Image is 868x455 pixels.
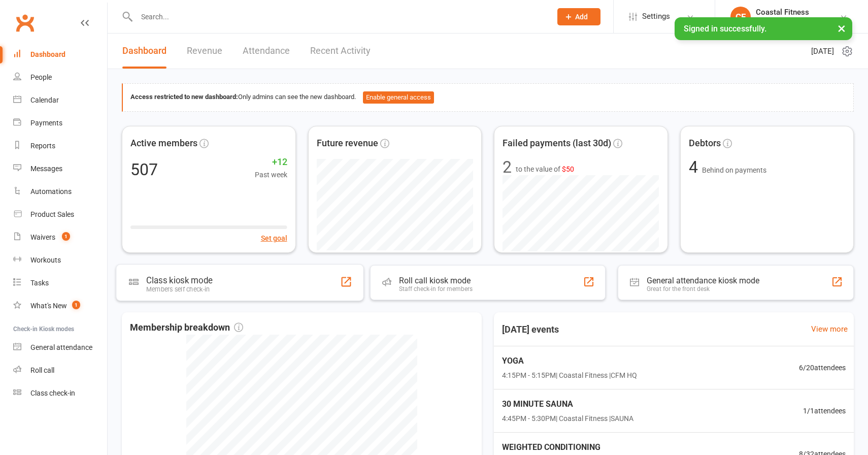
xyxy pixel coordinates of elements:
[13,226,107,249] a: Waivers 1
[502,370,637,381] span: 4:15PM - 5:15PM | Coastal Fitness | CFM HQ
[363,91,434,104] button: Enable general access
[702,166,766,174] span: Behind on payments
[62,232,70,241] span: 1
[30,233,55,241] div: Waivers
[30,389,75,397] div: Class check-in
[502,441,637,454] span: WEIGHTED CONDITIONING
[130,91,846,104] div: Only admins can see the new dashboard.
[756,8,840,17] div: Coastal Fitness
[12,10,38,36] a: Clubworx
[13,382,107,405] a: Class kiosk mode
[13,89,107,112] a: Calendar
[557,8,600,25] button: Add
[243,34,290,69] a: Attendance
[310,34,371,69] a: Recent Activity
[803,405,846,416] span: 1 / 1 attendees
[13,295,107,317] a: What's New1
[689,157,702,177] span: 4
[72,301,80,309] span: 1
[261,233,287,244] button: Set goal
[730,7,751,27] div: CF
[122,34,166,69] a: Dashboard
[30,366,54,374] div: Roll call
[146,285,212,293] div: Members self check-in
[756,17,840,26] div: Coastal Fitness Movement
[130,93,238,101] strong: Access restricted to new dashboard:
[13,66,107,89] a: People
[30,73,52,81] div: People
[13,249,107,272] a: Workouts
[30,302,67,310] div: What's New
[30,256,61,264] div: Workouts
[130,161,158,178] div: 507
[30,343,92,351] div: General attendance
[133,10,544,24] input: Search...
[13,112,107,135] a: Payments
[502,398,633,411] span: 30 MINUTE SAUNA
[13,272,107,295] a: Tasks
[502,354,637,368] span: YOGA
[30,50,65,58] div: Dashboard
[30,279,49,287] div: Tasks
[575,13,588,21] span: Add
[317,136,378,151] span: Future revenue
[30,210,74,218] div: Product Sales
[30,187,72,196] div: Automations
[399,285,473,292] div: Staff check-in for members
[811,45,834,57] span: [DATE]
[811,323,848,335] a: View more
[13,203,107,226] a: Product Sales
[503,136,611,151] span: Failed payments (last 30d)
[30,119,62,127] div: Payments
[503,159,512,175] div: 2
[13,43,107,66] a: Dashboard
[832,17,851,39] button: ×
[562,165,574,173] span: $50
[30,165,62,173] div: Messages
[130,136,197,151] span: Active members
[13,336,107,359] a: General attendance kiosk mode
[647,285,759,292] div: Great for the front desk
[146,275,212,285] div: Class kiosk mode
[689,136,721,151] span: Debtors
[187,34,222,69] a: Revenue
[647,276,759,285] div: General attendance kiosk mode
[130,320,243,335] span: Membership breakdown
[642,5,670,28] span: Settings
[684,24,766,34] span: Signed in successfully.
[13,157,107,180] a: Messages
[13,359,107,382] a: Roll call
[502,413,633,424] span: 4:45PM - 5:30PM | Coastal Fitness | SAUNA
[516,164,574,175] span: to the value of
[13,180,107,203] a: Automations
[494,320,567,339] h3: [DATE] events
[30,96,59,104] div: Calendar
[799,362,846,373] span: 6 / 20 attendees
[255,169,287,180] span: Past week
[30,142,55,150] div: Reports
[255,155,287,170] span: +12
[13,135,107,157] a: Reports
[399,276,473,285] div: Roll call kiosk mode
